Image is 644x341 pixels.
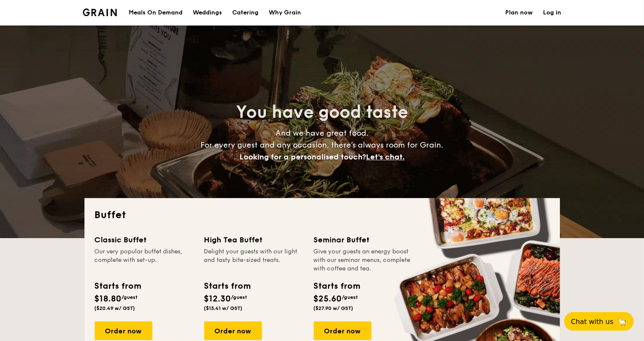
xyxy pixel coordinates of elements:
[95,280,141,293] div: Starts from
[204,321,262,340] div: Order now
[83,9,117,16] a: Logotype
[314,294,342,304] span: $25.60
[122,294,138,300] span: /guest
[314,247,413,273] div: Give your guests an energy boost with our seminar menus, complete with coffee and tea.
[201,128,444,162] span: And we have great food. For every guest and any occasion, there’s always room for Grain.
[204,294,231,304] span: $12.30
[204,247,304,273] div: Delight your guests with our light and tasty bite-sized treats.
[366,152,405,162] span: Let's chat.
[95,305,135,311] span: ($20.49 w/ GST)
[83,9,117,16] img: Grain
[236,102,408,122] span: You have good taste
[95,247,194,273] div: Our very popular buffet dishes, complete with set-up.
[342,294,358,300] span: /guest
[314,321,371,340] div: Order now
[314,305,354,311] span: ($27.90 w/ GST)
[95,208,550,222] h2: Buffet
[204,234,304,246] div: High Tea Buffet
[95,294,122,304] span: $18.80
[239,152,366,162] span: Looking for a personalised touch?
[571,318,613,326] span: Chat with us
[204,280,250,293] div: Starts from
[204,305,243,311] span: ($13.41 w/ GST)
[314,234,413,246] div: Seminar Buffet
[95,234,194,246] div: Classic Buffet
[231,294,247,300] span: /guest
[314,280,360,293] div: Starts from
[617,317,627,327] span: 🦙
[564,312,634,331] button: Chat with us🦙
[95,321,152,340] div: Order now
